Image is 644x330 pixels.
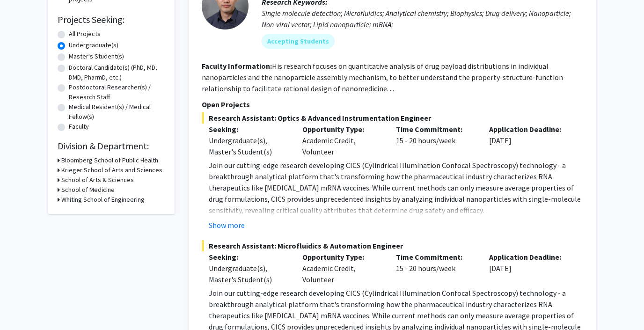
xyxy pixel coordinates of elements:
fg-read-more: His research focuses on quantitative analysis of drug payload distributions in individual nanopar... [202,61,563,93]
h3: School of Arts & Sciences [61,175,134,185]
p: Time Commitment: [396,124,476,135]
h3: Krieger School of Arts and Sciences [61,165,162,175]
div: Single molecule detection; Microfluidics; Analytical chemistry; Biophysics; Drug delivery; Nanopa... [262,7,583,30]
p: Time Commitment: [396,251,476,263]
div: Undergraduate(s), Master's Student(s) [209,263,288,285]
p: Seeking: [209,124,288,135]
div: [DATE] [482,124,576,157]
b: Faculty Information: [202,61,272,71]
button: Show more [209,220,245,231]
p: Join our cutting-edge research developing CICS (Cylindrical Illumination Confocal Spectroscopy) t... [209,160,583,216]
div: Undergraduate(s), Master's Student(s) [209,135,288,157]
h2: Projects Seeking: [58,14,165,25]
label: Medical Resident(s) / Medical Fellow(s) [69,102,165,122]
p: Open Projects [202,99,583,110]
div: 15 - 20 hours/week [389,251,483,285]
span: Research Assistant: Optics & Advanced Instrumentation Engineer [202,112,583,124]
label: Doctoral Candidate(s) (PhD, MD, DMD, PharmD, etc.) [69,63,165,82]
div: Academic Credit, Volunteer [295,251,389,285]
label: All Projects [69,29,101,39]
h2: Division & Department: [58,140,165,152]
p: Opportunity Type: [302,251,382,263]
div: Academic Credit, Volunteer [295,124,389,157]
div: 15 - 20 hours/week [389,124,483,157]
label: Master's Student(s) [69,51,124,61]
div: [DATE] [482,251,576,285]
label: Undergraduate(s) [69,40,118,50]
label: Faculty [69,122,89,132]
p: Seeking: [209,251,288,263]
p: Application Deadline: [489,124,569,135]
p: Application Deadline: [489,251,569,263]
span: Research Assistant: Microfluidics & Automation Engineer [202,240,583,251]
label: Postdoctoral Researcher(s) / Research Staff [69,82,165,102]
mat-chip: Accepting Students [262,34,335,49]
iframe: Chat [7,288,40,323]
h3: Bloomberg School of Public Health [61,155,158,165]
p: Opportunity Type: [302,124,382,135]
h3: School of Medicine [61,185,115,195]
h3: Whiting School of Engineering [61,195,145,205]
